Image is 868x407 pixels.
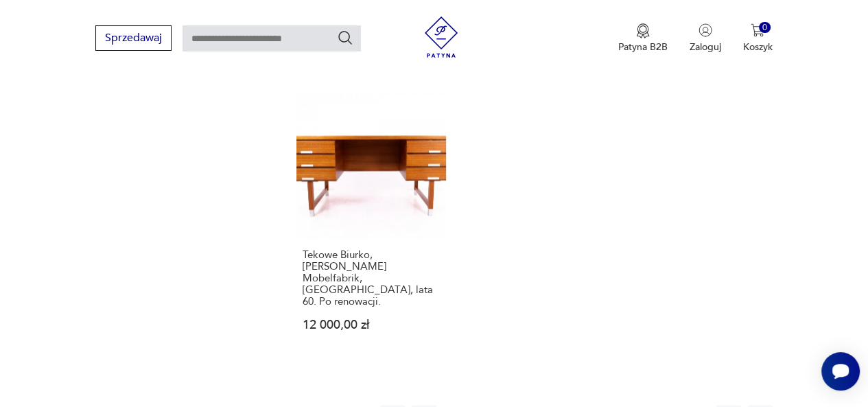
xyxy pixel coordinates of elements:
iframe: Smartsupp widget button [821,352,860,391]
a: Ikona medaluPatyna B2B [618,23,668,54]
button: Szukaj [337,30,353,46]
div: 0 [759,22,771,34]
a: Sprzedawaj [95,34,172,44]
p: Patyna B2B [618,40,668,54]
button: Sprzedawaj [95,25,172,51]
p: 12 000,00 zł [303,318,440,330]
p: Zaloguj [690,40,721,54]
img: Patyna - sklep z meblami i dekoracjami vintage [421,16,462,58]
img: Ikona medalu [636,23,650,38]
h3: Tekowe Biurko, [PERSON_NAME] Mobelfabrik, [GEOGRAPHIC_DATA], lata 60. Po renowacji. [303,249,440,307]
button: 0Koszyk [743,23,773,54]
img: Ikonka użytkownika [699,23,712,37]
button: Patyna B2B [618,23,668,54]
p: Koszyk [743,40,773,54]
img: Ikona koszyka [751,23,764,37]
a: Tekowe Biurko, Eigil Petersens Mobelfabrik, Dania, lata 60. Po renowacji.Tekowe Biurko, [PERSON_N... [296,89,446,358]
button: Zaloguj [690,23,721,54]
